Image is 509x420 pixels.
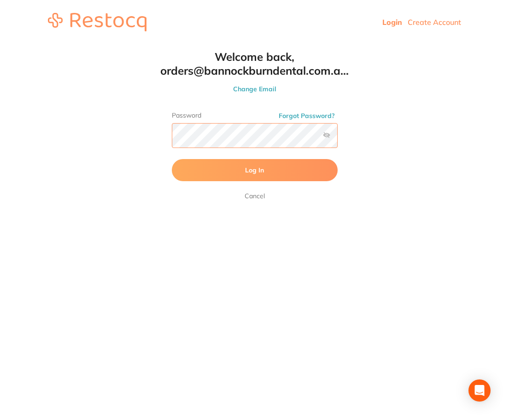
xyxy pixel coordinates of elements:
label: Password [172,112,338,119]
a: Login [382,18,402,27]
button: Log In [172,159,338,181]
div: Open Intercom Messenger [468,379,491,402]
h1: Welcome back, orders@bannockburndental.com.a... [153,50,356,77]
img: restocq_logo.svg [48,13,146,31]
a: Cancel [243,190,267,201]
span: Log In [245,166,264,174]
button: Forgot Password? [276,112,338,120]
button: Change Email [153,85,356,93]
a: Create Account [408,18,461,27]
